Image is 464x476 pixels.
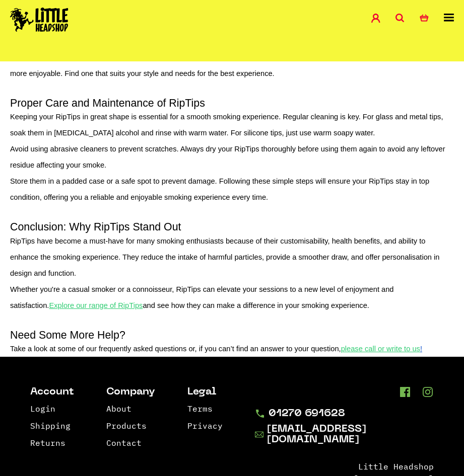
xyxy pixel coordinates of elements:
li: Account [30,387,74,398]
a: Privacy [187,421,223,431]
a: Products [106,421,147,431]
a: Shipping [30,421,71,431]
a: Terms [187,404,213,414]
img: Little Head Shop Logo [10,8,69,32]
span: Keeping your RipTips in great shape is essential for a smooth smoking experience. Regular cleanin... [10,113,443,137]
a: 01270 691628 [255,409,434,419]
span: and see how they can make a difference in your smoking experience. [143,301,369,309]
span: Proper Care and Maintenance of RipTips [10,97,205,109]
u: ! [420,345,422,353]
a: Returns [30,438,65,448]
li: Legal [187,387,223,398]
span: Avoid using abrasive cleaners to prevent scratches. Always dry your RipTips thoroughly before usi... [10,145,445,169]
a: Explore our range of RipTips [49,301,143,309]
a: [EMAIL_ADDRESS][DOMAIN_NAME] [255,424,434,445]
a: please call or write to us! [341,344,422,353]
span: Whether you're a casual smoker or a connoisseur, RipTips can elevate your sessions to a new level... [10,285,394,309]
a: Contact [106,438,142,448]
span: Take a look at some of our frequently asked questions or, if you can’t find an answer to your que... [10,345,341,353]
li: Little Headshop [255,460,434,472]
span: Need Some More Help? [10,329,125,341]
a: Login [30,404,55,414]
a: About [106,404,131,414]
u: Explore our range of RipTips [49,301,143,309]
span: Store them in a padded case or a safe spot to prevent damage. Following these simple steps will e... [10,177,429,201]
span: Conclusion: Why RipTips Stand Out [10,221,181,233]
strong: please call or write to us [341,345,420,353]
span: RipTips have become a must-have for many smoking enthusiasts because of their customisability, he... [10,237,439,277]
li: Company [106,387,155,398]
